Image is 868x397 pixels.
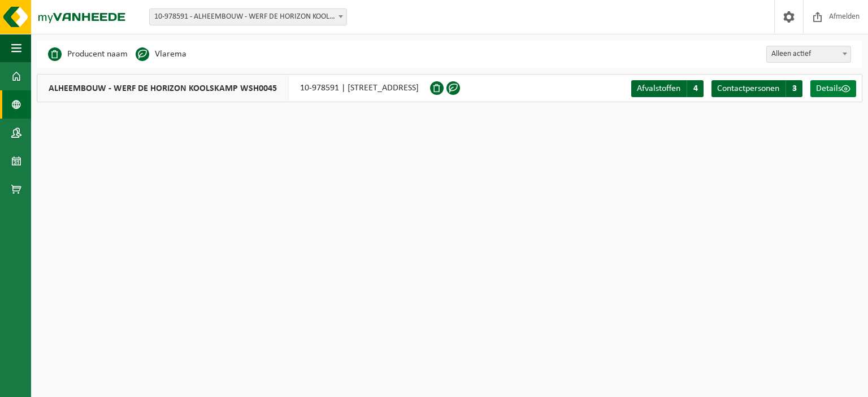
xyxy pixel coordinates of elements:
[767,46,850,62] span: Alleen actief
[810,80,856,97] a: Details
[136,46,186,63] li: Vlarema
[150,9,346,25] span: 10-978591 - ALHEEMBOUW - WERF DE HORIZON KOOLSKAMP WSH0045 - KOOLSKAMP
[37,75,289,102] span: ALHEEMBOUW - WERF DE HORIZON KOOLSKAMP WSH0045
[766,46,851,63] span: Alleen actief
[711,80,802,97] a: Contactpersonen 3
[37,74,430,102] div: 10-978591 | [STREET_ADDRESS]
[637,84,680,93] span: Afvalstoffen
[631,80,704,97] a: Afvalstoffen 4
[816,84,841,93] span: Details
[48,46,128,63] li: Producent naam
[717,84,779,93] span: Contactpersonen
[687,80,704,97] span: 4
[149,8,347,25] span: 10-978591 - ALHEEMBOUW - WERF DE HORIZON KOOLSKAMP WSH0045 - KOOLSKAMP
[785,80,802,97] span: 3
